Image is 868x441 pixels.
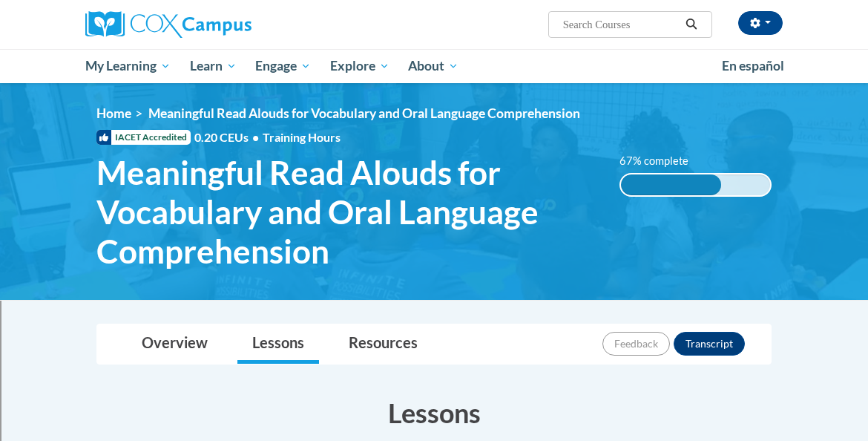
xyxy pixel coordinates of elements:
input: Search Courses [562,16,680,33]
span: Engage [255,57,311,75]
img: Cox Campus [85,11,251,38]
button: Account Settings [738,11,783,35]
span: Learn [190,57,237,75]
span: • [252,130,259,144]
a: My Learning [76,49,180,83]
span: Explore [330,57,389,75]
a: En español [712,50,794,82]
a: About [399,49,469,83]
span: Training Hours [263,130,341,144]
span: En español [722,58,784,73]
a: Home [96,105,131,121]
a: Engage [246,49,320,83]
span: About [408,57,458,75]
span: My Learning [85,57,171,75]
span: IACET Accredited [96,130,191,145]
a: Explore [320,49,399,83]
a: Cox Campus [85,11,303,38]
div: Main menu [74,49,794,83]
label: 67% complete [619,153,705,169]
span: Meaningful Read Alouds for Vocabulary and Oral Language Comprehension [96,153,597,270]
span: 0.20 CEUs [194,129,263,146]
div: 67% complete [621,174,721,195]
a: Learn [180,49,246,83]
span: Meaningful Read Alouds for Vocabulary and Oral Language Comprehension [148,105,580,121]
button: Search [680,16,703,33]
